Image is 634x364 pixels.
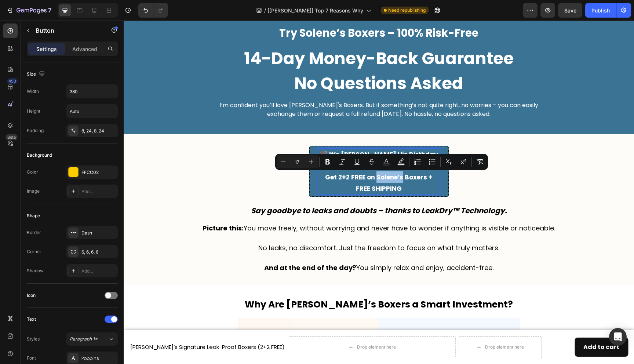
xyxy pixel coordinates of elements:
[35,202,475,253] h2: You move freely, without worrying and never have to wonder if anything is visible or noticeable. ...
[27,108,40,114] div: Height
[27,248,41,255] div: Corner
[267,7,363,14] span: [[PERSON_NAME]] Top 7 Reasons Why
[81,249,116,255] div: 6, 6, 6, 6
[275,154,488,170] div: Editor contextual toolbar
[27,169,38,175] div: Color
[138,3,168,18] div: Undo/Redo
[36,26,98,35] p: Button
[3,3,55,18] button: 7
[79,203,120,212] strong: Picture this:
[27,152,52,159] div: Background
[70,336,98,342] span: Paragraph 1*
[91,80,420,98] p: ⁠⁠⁠⁠⁠⁠⁠
[96,80,415,98] span: I’m confident you’ll love [PERSON_NAME]'s Boxers. But if something’s not quite right, no worries ...
[585,3,616,18] button: Publish
[195,130,316,150] span: 🎉 It’s [PERSON_NAME] His Birthday – And You’re Getting A Gift From Her!
[27,212,40,219] div: Shape
[141,243,233,252] strong: And at the end of the day?
[558,3,582,18] button: Save
[81,188,116,195] div: Add...
[6,134,18,140] div: Beta
[27,292,36,299] div: Icon
[67,85,117,98] input: Auto
[27,127,44,134] div: Padding
[35,276,475,292] h2: Why Are [PERSON_NAME]’s Boxers a Smart Investment?
[7,78,18,84] div: 450
[36,45,57,53] p: Settings
[233,324,272,330] div: Drop element here
[264,7,266,14] span: /
[27,267,44,274] div: Shadow
[81,268,116,274] div: Add...
[66,332,118,346] button: Paragraph 1*
[361,324,400,330] div: Drop element here
[81,230,116,236] div: Dash
[81,128,116,134] div: 8, 24, 8, 24
[27,188,40,194] div: Image
[90,25,420,76] h2: 14-Day Money-Back Guarantee No Questions Asked
[90,4,420,22] h2: Try Solene’s Boxers – 100% Risk-Free
[72,45,97,53] p: Advanced
[591,7,610,14] div: Publish
[127,185,383,195] i: Say goodbye to leaks and doubts – thanks to LeakDry™ Technology.
[201,152,309,172] span: Get 2+2 FREE on Solene’s Boxers + FREE SHIPPING
[90,80,420,99] h2: Rich Text Editor. Editing area: main
[48,6,51,15] p: 7
[81,169,116,176] div: FFCC02
[194,128,316,174] div: Rich Text Editor. Editing area: main
[67,105,117,118] input: Auto
[451,317,504,336] a: Add to cart
[124,21,634,364] iframe: Design area
[81,355,116,362] div: Poppins
[27,355,36,361] div: Font
[27,69,46,79] div: Size
[564,7,576,14] span: Save
[609,328,627,346] div: Open Intercom Messenger
[186,125,325,176] a: Rich Text Editor. Editing area: main
[27,88,39,95] div: Width
[388,7,426,14] span: Need republishing
[27,229,41,236] div: Border
[460,321,496,332] p: Add to cart
[27,316,36,323] div: Text
[27,336,40,342] div: Styles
